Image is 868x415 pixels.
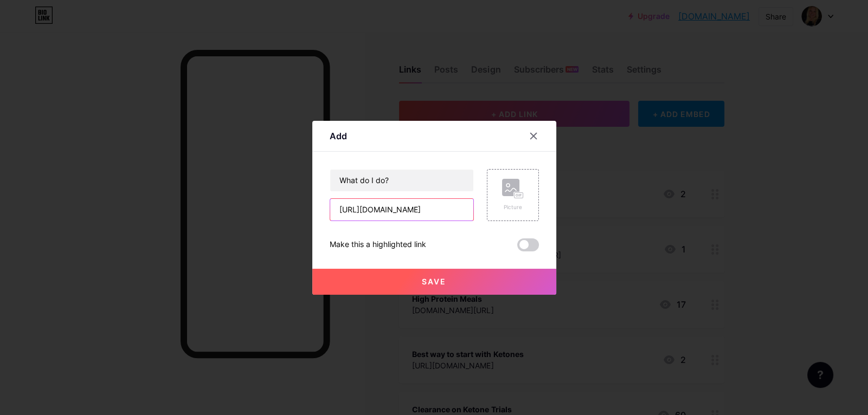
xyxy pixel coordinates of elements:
div: Add [330,129,347,142]
div: Picture [502,203,524,211]
span: Save [422,277,446,286]
div: Make this a highlighted link [330,238,426,251]
input: Title [330,170,473,191]
button: Save [312,269,556,295]
input: URL [330,199,473,221]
